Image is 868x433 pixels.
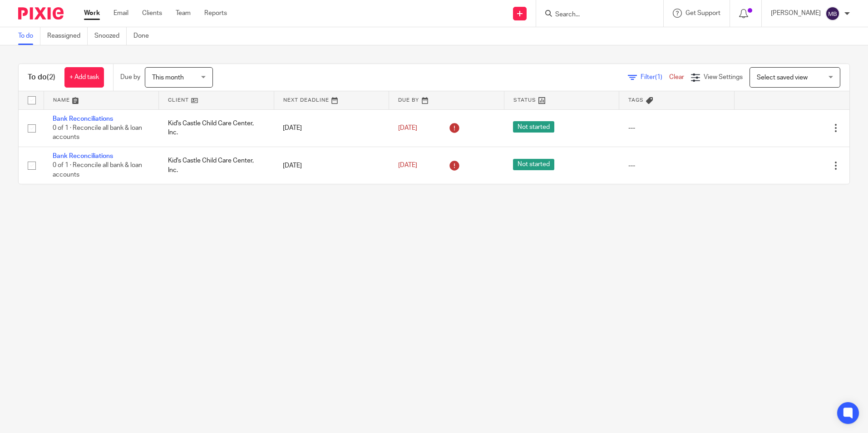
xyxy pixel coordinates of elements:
a: Snoozed [94,27,127,45]
span: (1) [655,74,662,80]
span: Get Support [686,10,720,16]
span: 0 of 1 · Reconcile all bank & loan accounts [53,162,142,178]
input: Search [554,11,636,19]
a: Done [133,27,156,45]
a: Email [113,9,128,18]
a: + Add task [64,67,104,88]
a: Bank Reconciliations [53,116,113,122]
span: 0 of 1 · Reconcile all bank & loan accounts [53,125,142,141]
span: Not started [513,159,554,170]
p: Due by [120,73,140,82]
td: [DATE] [274,109,389,147]
span: Select saved view [757,74,808,81]
a: Reports [204,9,227,18]
a: Reassigned [47,27,88,45]
span: [DATE] [398,125,417,131]
img: svg%3E [825,6,840,21]
span: (2) [47,74,55,81]
a: To do [18,27,40,45]
td: [DATE] [274,147,389,184]
p: [PERSON_NAME] [771,9,821,18]
img: Pixie [18,7,64,20]
td: Kid's Castle Child Care Center, Inc. [159,109,274,147]
a: Work [84,9,100,18]
a: Bank Reconciliations [53,153,113,159]
span: Filter [641,74,669,80]
td: Kid's Castle Child Care Center, Inc. [159,147,274,184]
span: This month [152,74,184,81]
a: Clients [142,9,162,18]
span: View Settings [704,74,743,80]
div: --- [628,123,725,133]
h1: To do [28,73,55,82]
a: Clear [669,74,684,80]
span: Not started [513,121,554,133]
div: --- [628,161,725,170]
a: Team [176,9,191,18]
span: Tags [628,98,644,103]
span: [DATE] [398,162,417,169]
